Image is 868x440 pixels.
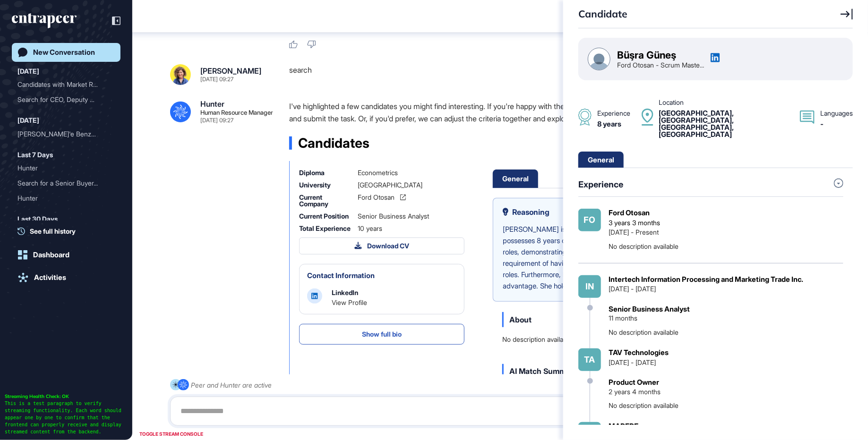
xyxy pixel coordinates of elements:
div: Product Owner [609,378,659,387]
div: No description available [609,328,679,337]
div: [DATE] - Present [609,228,659,236]
div: No description available [609,401,679,410]
div: MAPFRE [609,422,638,431]
span: [GEOGRAPHIC_DATA], [GEOGRAPHIC_DATA], [GEOGRAPHIC_DATA] [659,109,734,132]
div: Experience [597,110,630,117]
div: - [820,120,824,127]
div: Candidate [578,9,627,19]
span: , [732,123,734,132]
div: TAV Technologies [609,348,669,357]
div: In [578,275,601,298]
div: Intertech Information Processing and Marketing Trade Inc. [609,275,803,284]
div: 2 years 4 months [609,388,661,396]
span: [GEOGRAPHIC_DATA] [659,130,732,139]
div: General [588,156,614,163]
img: Büşra Güneş [588,48,610,70]
div: [DATE] - [DATE] [609,359,656,366]
span: 3 years 3 months [609,219,660,227]
div: 8 years [597,120,621,127]
div: Fo [578,209,601,231]
div: Senior Business Analyst [609,305,690,313]
div: 11 months [609,314,637,322]
div: [DATE] - [DATE] [609,285,656,293]
div: Experience [578,179,623,189]
div: Languages [820,110,853,117]
div: Ford Otosan [609,209,650,217]
div: No description available [609,242,679,251]
div: Büşra Güneş [617,50,676,60]
div: Location [659,99,684,106]
div: TA [578,348,601,371]
div: Ford Otosan - Scrum Master & Senior Business Analyst [617,62,704,68]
